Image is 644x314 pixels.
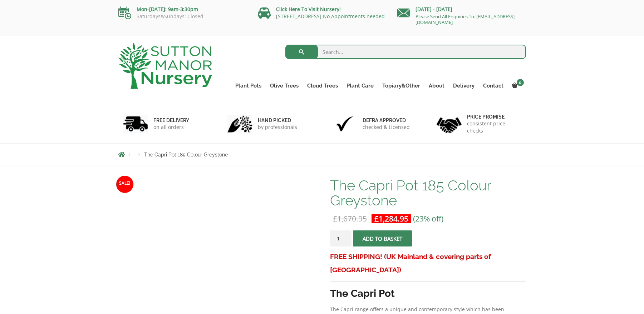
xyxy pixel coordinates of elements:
span: Sale! [116,176,133,193]
span: The Capri Pot 185 Colour Greystone [144,152,228,158]
p: checked & Licensed [363,124,410,131]
a: Delivery [449,81,479,91]
p: Saturdays&Sundays: Closed [118,14,247,19]
a: Click Here To Visit Nursery! [276,6,341,13]
a: Olive Trees [266,81,303,91]
input: Search... [285,45,526,59]
button: Add to basket [353,230,412,246]
bdi: 1,670.95 [333,214,367,224]
strong: The Capri Pot [330,288,395,299]
a: 0 [508,81,526,91]
a: Plant Pots [231,81,266,91]
a: Cloud Trees [303,81,342,91]
h3: FREE SHIPPING! (UK Mainland & covering parts of [GEOGRAPHIC_DATA]) [330,250,526,276]
img: 2.jpg [227,115,252,133]
input: Product quantity [330,230,352,246]
p: [DATE] - [DATE] [397,5,526,14]
p: on all orders [153,124,189,131]
h6: FREE DELIVERY [153,117,189,124]
a: Topiary&Other [378,81,424,91]
span: £ [333,214,337,224]
h6: hand picked [258,117,297,124]
img: 1.jpg [123,115,148,133]
a: About [424,81,449,91]
a: Plant Care [342,81,378,91]
a: Please Send All Enquiries To: [EMAIL_ADDRESS][DOMAIN_NAME] [416,13,515,25]
span: (23% off) [413,214,443,224]
a: [STREET_ADDRESS] No Appointments needed [276,13,385,20]
bdi: 1,284.95 [374,214,408,224]
h6: Defra approved [363,117,410,124]
a: Contact [479,81,508,91]
p: by professionals [258,124,297,131]
p: Mon-[DATE]: 9am-3:30pm [118,5,247,14]
img: 4.jpg [437,113,462,135]
span: £ [374,214,379,224]
nav: Breadcrumbs [118,151,526,157]
p: consistent price checks [467,120,521,134]
h1: The Capri Pot 185 Colour Greystone [330,178,526,208]
img: 3.jpg [332,115,357,133]
img: logo [118,43,212,89]
h6: Price promise [467,114,521,120]
span: 0 [517,79,524,86]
